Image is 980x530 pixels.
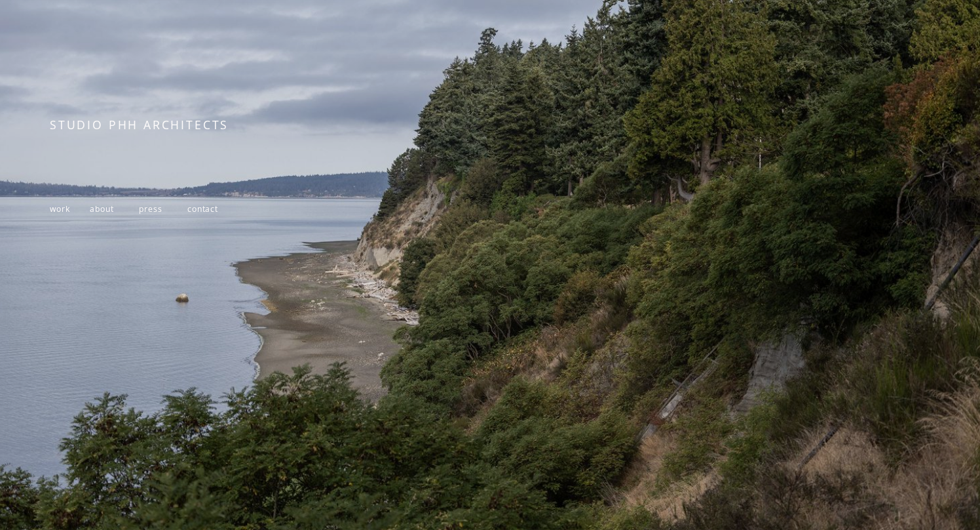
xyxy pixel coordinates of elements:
[139,203,162,214] a: press
[187,203,218,214] a: contact
[90,203,113,214] a: about
[50,203,69,214] a: work
[50,117,229,132] span: STUDIO PHH ARCHITECTS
